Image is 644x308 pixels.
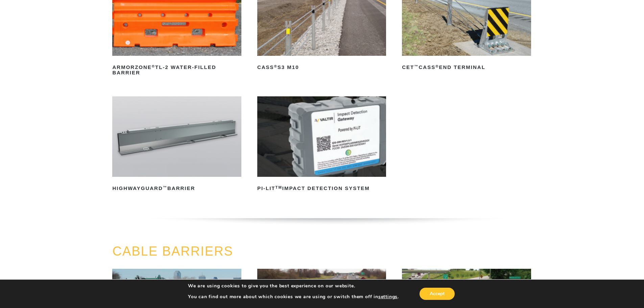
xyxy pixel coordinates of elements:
[152,64,155,68] sup: ®
[257,62,386,73] h2: CASS S3 M10
[112,62,241,78] h2: ArmorZone TL-2 Water-Filled Barrier
[420,288,455,300] button: Accept
[414,64,419,68] sup: ™
[112,244,233,258] a: CABLE BARRIERS
[276,185,282,189] sup: TM
[378,294,398,300] button: settings
[257,96,386,194] a: PI-LITTMImpact Detection System
[188,283,399,289] p: We are using cookies to give you the best experience on our website.
[188,294,399,300] p: You can find out more about which cookies we are using or switch them off in .
[112,96,241,194] a: HighwayGuard™Barrier
[163,185,167,189] sup: ™
[112,183,241,194] h2: HighwayGuard Barrier
[257,183,386,194] h2: PI-LIT Impact Detection System
[402,62,531,73] h2: CET CASS End Terminal
[435,64,439,68] sup: ®
[274,64,278,68] sup: ®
